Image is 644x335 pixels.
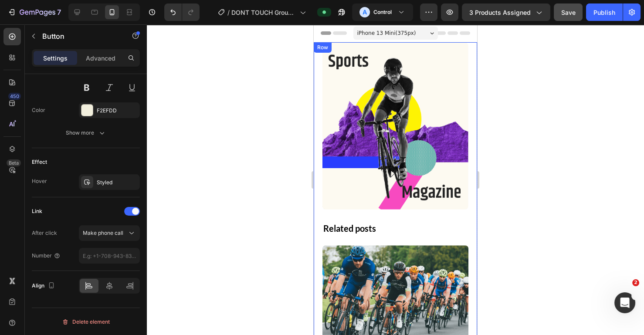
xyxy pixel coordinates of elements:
[8,93,21,100] div: 450
[32,158,47,166] div: Effect
[32,229,57,237] div: After click
[164,3,200,21] div: Undo/Redo
[586,3,623,21] button: Publish
[32,315,140,329] button: Delete element
[86,54,115,63] p: Advanced
[231,8,296,17] span: DONT TOUCH Group Product - [PERSON_NAME]'s
[7,159,21,166] div: Beta
[62,317,110,327] div: Delete element
[32,280,57,292] div: Align
[3,3,65,21] button: 7
[32,207,42,215] div: Link
[32,106,45,114] div: Color
[352,3,413,21] button: AControl
[554,3,583,21] button: Save
[66,129,106,137] div: Show more
[373,8,392,17] h3: Control
[97,107,138,115] div: F2EFDD
[83,230,123,236] span: Make phone call
[314,24,477,335] iframe: Design area
[32,177,47,185] div: Hover
[363,8,367,17] p: A
[593,8,615,17] div: Publish
[2,19,16,27] div: Row
[9,221,155,321] img: gempages_440585994983441382-62aec5c2-5b59-4c4c-9f6a-09015c5281f2.png
[462,3,550,21] button: 3 products assigned
[227,8,230,17] span: /
[79,248,140,264] input: E.g: +1-708-943-8364
[57,7,61,17] p: 7
[43,54,68,63] p: Settings
[79,225,140,241] button: Make phone call
[97,179,138,186] div: Styled
[632,279,639,286] span: 2
[561,9,576,16] span: Save
[32,125,140,141] button: Show more
[32,252,61,260] div: Number
[614,292,635,313] iframe: Intercom live chat
[469,8,531,17] span: 3 products assigned
[42,31,116,41] p: Button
